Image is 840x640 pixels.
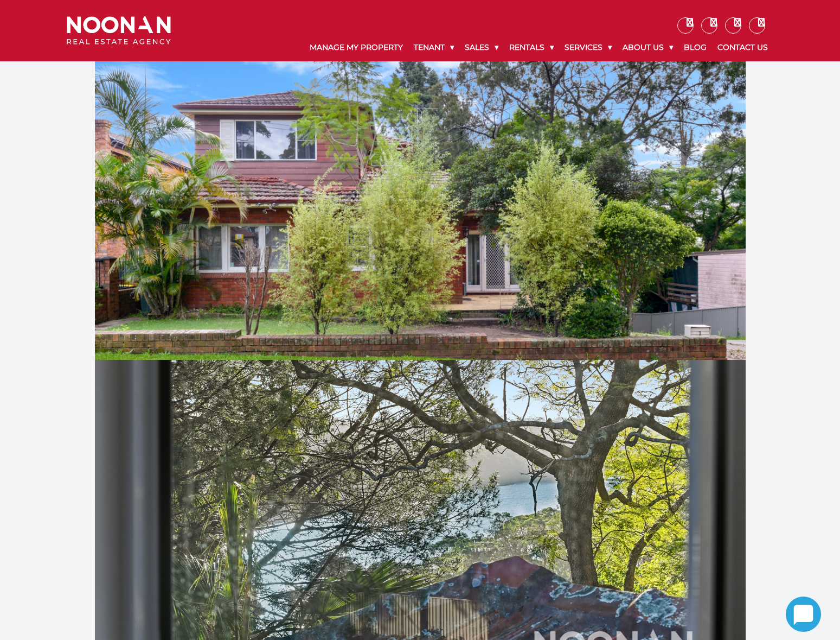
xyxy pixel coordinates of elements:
[504,34,559,61] a: Rentals
[559,34,617,61] a: Services
[408,34,459,61] a: Tenant
[712,34,773,61] a: Contact Us
[617,34,678,61] a: About Us
[304,34,408,61] a: Manage My Property
[67,16,171,45] img: Noonan Real Estate Agency
[459,34,504,61] a: Sales
[678,34,712,61] a: Blog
